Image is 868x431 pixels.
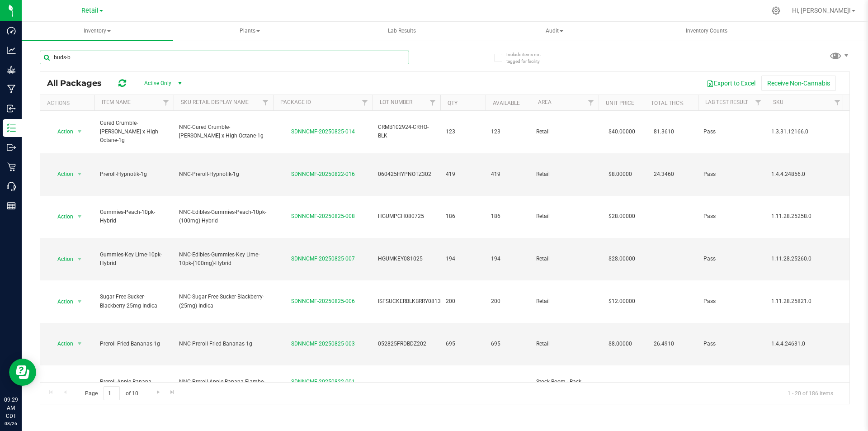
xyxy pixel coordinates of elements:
[100,251,168,268] span: Gummies-Key Lime-10pk-Hybrid
[291,341,355,347] a: SDNNCMF-20250825-003
[174,22,325,41] a: Plants
[100,208,168,225] span: Gummies-Peach-10pk-Hybrid
[74,125,85,138] span: select
[771,340,840,348] span: 1.4.4.24631.0
[40,51,409,64] input: Search Package ID, Item Name, SKU, Lot or Part Number...
[604,210,640,223] span: $28.00000
[491,255,525,263] span: 194
[536,340,593,348] span: Retail
[506,51,552,65] span: Include items not tagged for facility
[703,170,760,179] span: Pass
[705,99,748,105] a: Lab Test Result
[179,378,268,395] span: NNC-Preroll-Apple Banana Flambe-1g
[77,386,146,400] span: Page of 10
[584,95,599,110] a: Filter
[491,212,525,221] span: 186
[47,100,91,106] div: Actions
[291,171,355,177] a: SDNNCMF-20250822-016
[649,125,679,138] span: 81.3610
[179,170,268,179] span: NNC-Preroll-Hypnotik-1g
[100,119,168,145] span: Cured Crumble-[PERSON_NAME] x High Octane-1g
[7,182,16,191] inline-svg: Call Center
[446,128,480,136] span: 123
[649,337,679,350] span: 26.4910
[7,46,16,55] inline-svg: Analytics
[674,27,740,35] span: Inventory Counts
[378,212,435,221] span: HGUMPCH080725
[446,212,480,221] span: 186
[792,7,851,14] span: Hi, [PERSON_NAME]!
[701,76,761,91] button: Export to Excel
[74,210,85,223] span: select
[47,78,111,88] span: All Packages
[49,337,74,350] span: Action
[181,99,249,105] a: SKU Retail Display Name
[771,128,840,136] span: 1.3.31.12166.0
[536,128,593,136] span: Retail
[22,22,173,41] a: Inventory
[491,128,525,136] span: 123
[378,340,435,348] span: 052825FRDBDZ202
[378,297,447,306] span: ISFSUCKERBLKBRRY081325
[81,7,99,14] span: Retail
[104,386,120,400] input: 1
[604,295,640,308] span: $12.00000
[830,95,845,110] a: Filter
[7,26,16,35] inline-svg: Dashboard
[175,22,325,40] span: Plants
[751,95,766,110] a: Filter
[536,170,593,179] span: Retail
[49,210,74,223] span: Action
[446,255,480,263] span: 194
[491,297,525,306] span: 200
[446,340,480,348] span: 695
[102,99,131,105] a: Item Name
[536,297,593,306] span: Retail
[100,293,168,310] span: Sugar Free Sucker-Blackberry-25mg-Indica
[4,396,18,420] p: 09:29 AM CDT
[7,162,16,171] inline-svg: Retail
[773,99,783,105] a: SKU
[651,100,684,106] a: Total THC%
[536,255,593,263] span: Retail
[378,123,435,140] span: CRMB102924-CRHO-BLK
[9,359,36,386] iframe: Resource center
[100,170,168,179] span: Preroll-Hypnotik-1g
[4,420,18,427] p: 08/26
[536,378,593,395] span: Stock Room - Back Stock
[7,104,16,113] inline-svg: Inbound
[7,201,16,210] inline-svg: Reports
[493,100,520,106] a: Available
[604,252,640,265] span: $28.00000
[771,297,840,306] span: 1.11.28.25821.0
[159,95,174,110] a: Filter
[703,255,760,263] span: Pass
[151,386,165,398] a: Go to the next page
[74,295,85,308] span: select
[258,95,273,110] a: Filter
[49,168,74,180] span: Action
[280,99,311,105] a: Package ID
[100,340,168,348] span: Preroll-Fried Bananas-1g
[7,143,16,152] inline-svg: Outbound
[376,27,428,35] span: Lab Results
[770,6,782,15] div: Manage settings
[179,293,268,310] span: NNC-Sugar Free Sucker-Blackberry-(25mg)-Indica
[49,380,74,393] span: Action
[49,125,74,138] span: Action
[326,22,478,41] a: Lab Results
[771,170,840,179] span: 1.4.4.24856.0
[291,213,355,219] a: SDNNCMF-20250825-008
[771,212,840,221] span: 1.11.28.25258.0
[291,128,355,135] a: SDNNCMF-20250825-014
[378,255,435,263] span: HGUMKEY081025
[536,212,593,221] span: Retail
[649,380,679,393] span: 23.4510
[49,253,74,265] span: Action
[380,99,412,105] a: Lot Number
[491,170,525,179] span: 419
[179,340,268,348] span: NNC-Preroll-Fried Bananas-1g
[631,22,783,41] a: Inventory Counts
[604,337,637,350] span: $8.00000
